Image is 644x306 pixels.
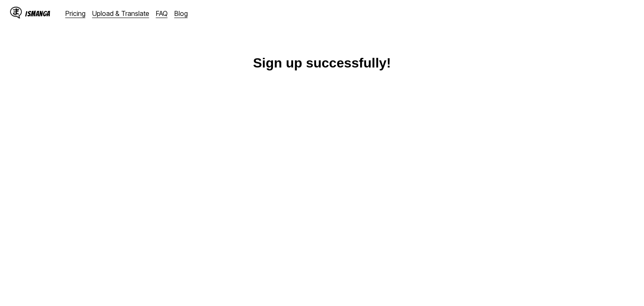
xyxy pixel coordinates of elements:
img: IsManga Logo [10,7,22,18]
h1: Sign up successfully! [253,55,391,71]
div: IsManga [25,10,50,18]
a: Pricing [65,9,86,18]
a: FAQ [156,9,168,18]
a: Blog [174,9,188,18]
a: Upload & Translate [92,9,149,18]
a: IsManga LogoIsManga [10,7,65,20]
